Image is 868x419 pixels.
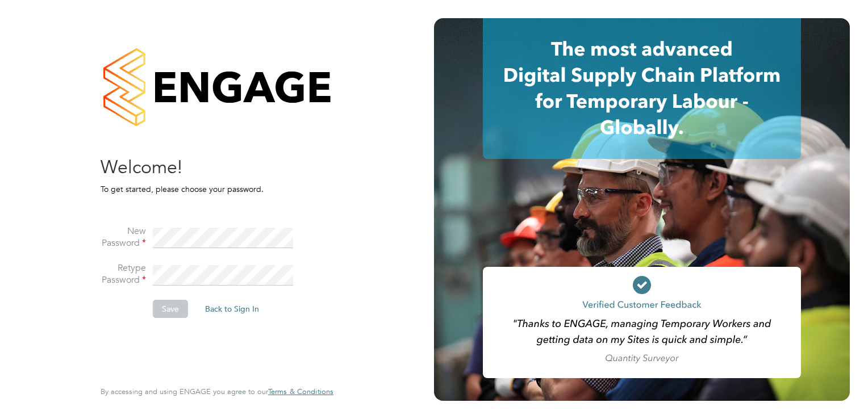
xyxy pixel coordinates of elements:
[153,300,188,318] button: Save
[101,387,333,396] span: By accessing and using ENGAGE you agree to our
[101,262,146,286] label: Retype Password
[101,225,146,249] label: New Password
[268,387,333,396] a: Terms & Conditions
[101,156,322,179] h2: Welcome!
[196,300,268,318] button: Back to Sign In
[101,184,322,194] p: To get started, please choose your password.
